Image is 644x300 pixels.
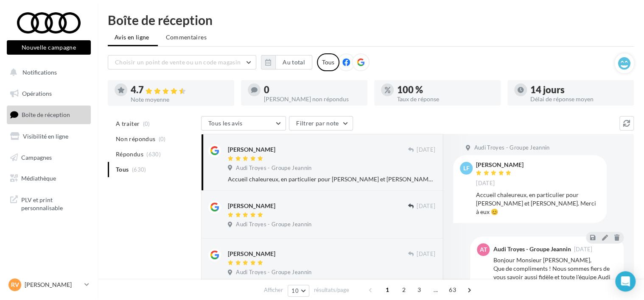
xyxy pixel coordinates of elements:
[159,136,166,142] span: (0)
[21,175,56,182] span: Médiathèque
[23,133,68,140] span: Visibilité en ligne
[143,120,150,127] span: (0)
[493,246,571,252] div: Audi Troyes - Groupe Jeannin
[5,191,92,216] a: PLV et print personnalisable
[236,221,311,228] span: Audi Troyes - Groupe Jeannin
[615,271,636,292] div: Open Intercom Messenger
[236,269,311,276] span: Audi Troyes - Groupe Jeannin
[5,128,92,145] a: Visibilité en ligne
[166,33,207,42] span: Commentaires
[476,180,495,187] span: [DATE]
[463,164,470,172] span: LF
[116,119,140,128] span: A traiter
[530,85,627,94] div: 14 jours
[264,286,283,294] span: Afficher
[7,277,91,293] a: RV [PERSON_NAME]
[5,85,92,103] a: Opérations
[288,285,309,297] button: 10
[264,96,361,102] div: [PERSON_NAME] non répondus
[5,169,92,187] a: Médiathèque
[480,245,487,254] span: AT
[264,85,361,94] div: 0
[317,53,339,71] div: Tous
[476,162,524,168] div: [PERSON_NAME]
[22,90,52,97] span: Opérations
[445,283,459,297] span: 63
[131,97,227,103] div: Note moyenne
[7,40,91,55] button: Nouvelle campagne
[397,96,494,102] div: Taux de réponse
[228,202,275,210] div: [PERSON_NAME]
[574,247,592,252] span: [DATE]
[108,14,634,26] div: Boîte de réception
[5,149,92,167] a: Campagnes
[289,116,353,131] button: Filtrer par note
[236,164,311,172] span: Audi Troyes - Groupe Jeannin
[22,69,57,76] span: Notifications
[25,281,81,289] p: [PERSON_NAME]
[21,153,52,161] span: Campagnes
[228,250,275,258] div: [PERSON_NAME]
[314,286,349,294] span: résultats/page
[208,119,243,127] span: Tous les avis
[201,116,286,131] button: Tous les avis
[474,144,549,152] span: Audi Troyes - Groupe Jeannin
[412,283,426,297] span: 3
[11,281,19,289] span: RV
[476,191,600,216] div: Accueil chaleureux, en particulier pour [PERSON_NAME] et [PERSON_NAME]. Merci à eux 😊
[493,256,617,298] div: Bonjour Monsieur [PERSON_NAME], Que de compliments ! Nous sommes fiers de vous savoir aussi fidèl...
[397,283,411,297] span: 2
[146,151,161,158] span: (630)
[291,287,299,294] span: 10
[261,55,312,69] button: Au total
[417,146,435,154] span: [DATE]
[116,135,155,143] span: Non répondus
[397,85,494,94] div: 100 %
[530,96,627,102] div: Délai de réponse moyen
[116,150,143,158] span: Répondus
[21,194,87,212] span: PLV et print personnalisable
[228,145,275,154] div: [PERSON_NAME]
[108,55,256,69] button: Choisir un point de vente ou un code magasin
[115,58,241,66] span: Choisir un point de vente ou un code magasin
[22,111,70,118] span: Boîte de réception
[131,85,227,95] div: 4.7
[381,283,394,297] span: 1
[417,203,435,210] span: [DATE]
[429,283,442,297] span: ...
[228,175,435,183] div: Accueil chaleureux, en particulier pour [PERSON_NAME] et [PERSON_NAME]. Merci à eux 😊
[5,64,89,81] button: Notifications
[275,55,312,69] button: Au total
[5,106,92,124] a: Boîte de réception
[417,250,435,258] span: [DATE]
